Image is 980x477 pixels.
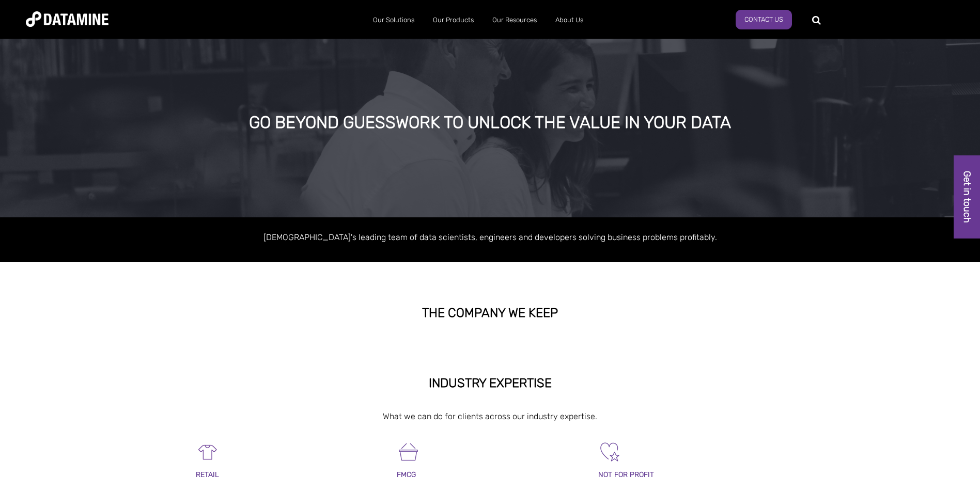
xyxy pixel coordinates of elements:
img: Not For Profit [598,440,621,464]
a: About Us [546,7,593,34]
a: Our Products [424,7,483,34]
a: Contact us [736,10,792,29]
a: Get in touch [954,155,980,239]
a: Our Solutions [364,7,424,34]
a: Our Resources [483,7,546,34]
span: What we can do for clients across our industry expertise. [383,411,597,421]
strong: INDUSTRY EXPERTISE [429,376,552,390]
p: [DEMOGRAPHIC_DATA]'s leading team of data scientists, engineers and developers solving business p... [196,230,785,244]
img: Datamine [26,11,108,27]
div: GO BEYOND GUESSWORK TO UNLOCK THE VALUE IN YOUR DATA [111,114,868,132]
img: Retail-1 [196,440,219,464]
img: FMCG [397,440,420,464]
strong: THE COMPANY WE KEEP [422,306,558,320]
